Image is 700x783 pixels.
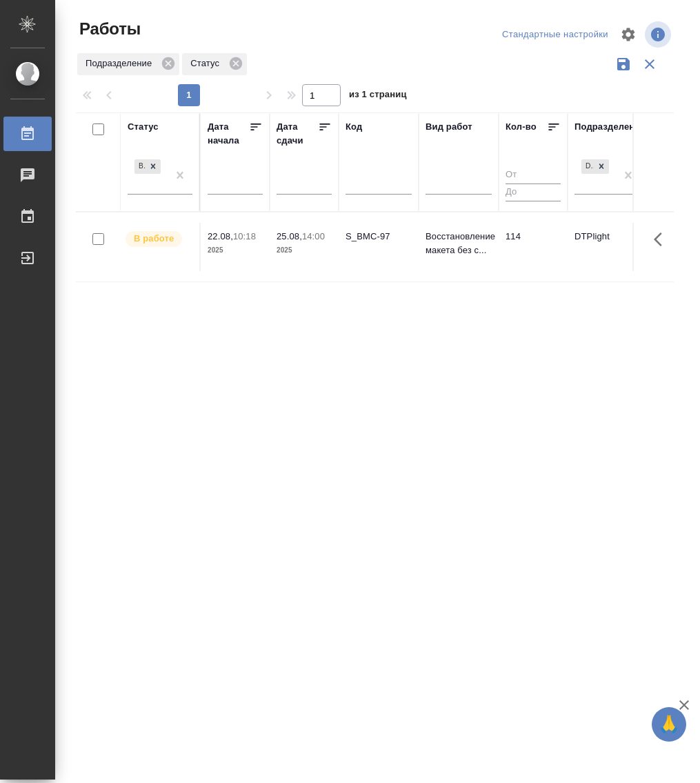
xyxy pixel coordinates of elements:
input: От [506,167,561,184]
p: 25.08, [277,231,302,241]
p: 10:18 [233,231,256,241]
div: Дата сдачи [277,120,318,148]
div: Код [346,120,362,134]
div: Статус [128,120,159,134]
input: До [506,184,561,201]
p: Статус [190,57,224,70]
div: S_BMC-97 [346,230,412,244]
button: 🙏 [652,707,686,742]
span: Работы [76,18,141,40]
div: Кол-во [506,120,537,134]
button: Здесь прячутся важные кнопки [646,223,679,256]
div: В работе [133,158,162,175]
div: split button [499,24,612,46]
p: 2025 [208,244,263,257]
span: из 1 страниц [349,86,407,106]
span: Настроить таблицу [612,18,645,51]
p: Подразделение [86,57,157,70]
div: Подразделение [574,120,646,134]
div: Исполнитель выполняет работу [124,230,192,248]
div: Подразделение [77,53,179,75]
button: Сбросить фильтры [637,51,663,77]
span: Посмотреть информацию [645,21,674,48]
p: В работе [134,232,174,246]
p: 14:00 [302,231,325,241]
td: 114 [499,223,568,271]
div: DTPlight [580,158,610,175]
button: Сохранить фильтры [610,51,637,77]
p: 2025 [277,244,332,257]
div: Вид работ [426,120,472,134]
div: Статус [182,53,247,75]
td: DTPlight [568,223,648,271]
p: Восстановление макета без с... [426,230,492,257]
p: 22.08, [208,231,233,241]
span: 🙏 [657,710,681,739]
div: Дата начала [208,120,249,148]
div: В работе [134,159,146,174]
div: DTPlight [581,159,594,174]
